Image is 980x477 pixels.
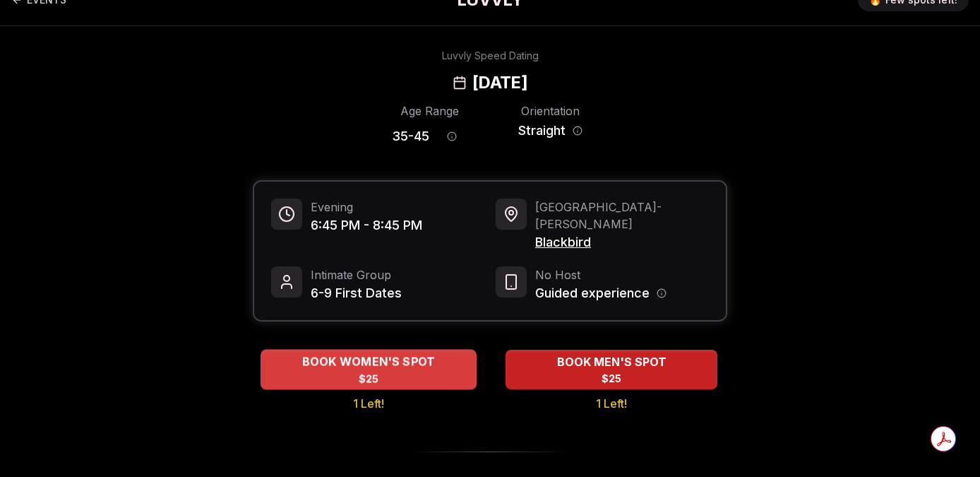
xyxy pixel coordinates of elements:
span: 6-9 First Dates [311,283,402,303]
span: 6:45 PM - 8:45 PM [311,216,422,235]
button: Host information [657,288,667,298]
span: Blackbird [535,232,709,252]
span: No Host [535,266,667,283]
span: Straight [518,121,566,141]
span: Guided experience [535,283,650,303]
span: Evening [311,199,422,216]
span: BOOK MEN'S SPOT [554,353,669,370]
span: 35 - 45 [392,126,429,146]
div: Orientation [513,102,588,119]
div: Age Range [392,102,467,119]
span: Intimate Group [311,266,402,283]
span: BOOK WOMEN'S SPOT [299,353,438,370]
button: Orientation information [573,126,582,136]
h2: [DATE] [472,71,527,94]
div: Luvvly Speed Dating [442,49,539,63]
button: BOOK MEN'S SPOT - 1 Left! [506,350,717,389]
span: $25 [602,372,621,386]
span: 1 Left! [353,395,384,412]
button: BOOK WOMEN'S SPOT - 1 Left! [261,349,477,389]
span: [GEOGRAPHIC_DATA] - [PERSON_NAME] [535,199,709,232]
span: $25 [359,372,379,386]
span: 1 Left! [596,395,627,412]
button: Age range information [436,121,467,152]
